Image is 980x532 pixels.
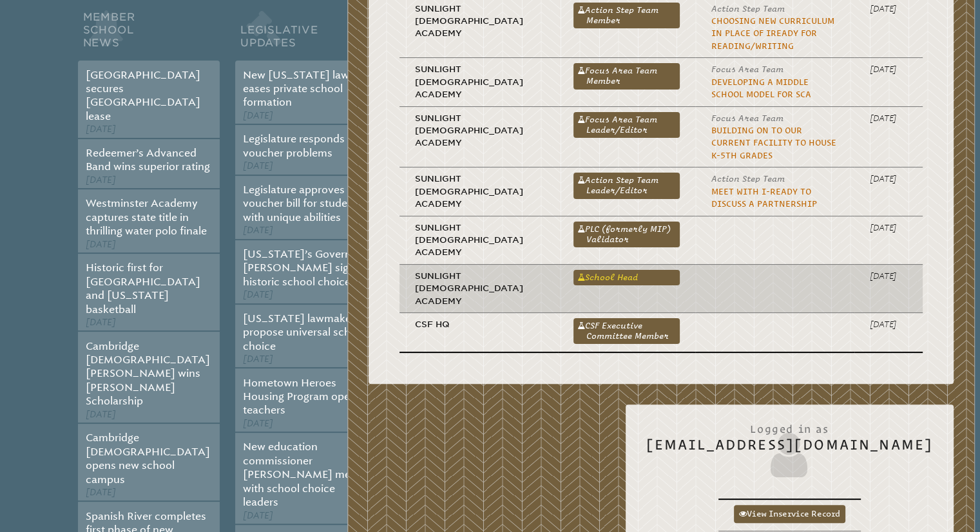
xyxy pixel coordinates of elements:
[711,187,816,209] a: Meet with I-Ready to discuss a partnership
[243,133,358,158] a: Legislature responds to voucher problems
[243,312,366,352] a: [US_STATE] lawmakers propose universal school choice
[711,174,784,184] span: Action Step Team
[86,124,116,135] span: [DATE]
[573,112,680,138] a: Focus Area Team Leader/Editor
[415,3,543,40] p: Sunlight [DEMOGRAPHIC_DATA] Academy
[415,173,543,210] p: Sunlight [DEMOGRAPHIC_DATA] Academy
[235,8,377,61] h2: Legislative Updates
[86,432,210,485] a: Cambridge [DEMOGRAPHIC_DATA] opens new school campus
[243,110,273,121] span: [DATE]
[415,63,543,100] p: Sunlight [DEMOGRAPHIC_DATA] Academy
[870,318,907,330] p: [DATE]
[711,113,783,123] span: Focus Area Team
[711,77,811,99] a: Developing a middle school model for SCA
[711,64,783,74] span: Focus Area Team
[86,69,200,122] a: [GEOGRAPHIC_DATA] secures [GEOGRAPHIC_DATA] lease
[243,418,273,429] span: [DATE]
[573,318,680,344] a: CSF Executive Committee Member
[86,340,210,408] a: Cambridge [DEMOGRAPHIC_DATA][PERSON_NAME] wins [PERSON_NAME] Scholarship
[415,222,543,259] p: Sunlight [DEMOGRAPHIC_DATA] Academy
[78,8,220,61] h2: Member School News
[243,441,365,508] a: New education commissioner [PERSON_NAME] meets with school choice leaders
[86,317,116,328] span: [DATE]
[243,289,273,300] span: [DATE]
[86,487,116,498] span: [DATE]
[711,4,784,14] span: Action Step Team
[573,270,680,285] a: School Head
[711,16,834,51] a: Choosing new curriculum in place of Iready for Reading/Writing
[711,126,836,160] a: Building on to our current facility to house K-5th grades
[415,318,543,330] p: CSF HQ
[573,222,680,247] a: PLC (formerly MIP) Validator
[573,63,680,89] a: Focus Area Team Member
[646,416,933,480] h2: [EMAIL_ADDRESS][DOMAIN_NAME]
[734,505,845,522] a: View inservice record
[870,112,907,124] p: [DATE]
[86,147,210,173] a: Redeemer’s Advanced Band wins superior rating
[243,160,273,171] span: [DATE]
[243,184,363,223] a: Legislature approves voucher bill for students with unique abilities
[243,69,349,109] a: New [US_STATE] law eases private school formation
[870,270,907,282] p: [DATE]
[86,409,116,420] span: [DATE]
[243,510,273,521] span: [DATE]
[243,225,273,236] span: [DATE]
[870,222,907,234] p: [DATE]
[243,248,367,288] a: [US_STATE]’s Governor [PERSON_NAME] signs historic school choice bill
[243,354,273,365] span: [DATE]
[646,416,933,437] span: Logged in as
[870,63,907,75] p: [DATE]
[415,270,543,307] p: Sunlight [DEMOGRAPHIC_DATA] Academy
[573,3,680,28] a: Action Step Team Member
[86,261,200,315] a: Historic first for [GEOGRAPHIC_DATA] and [US_STATE] basketball
[86,239,116,250] span: [DATE]
[86,197,207,237] a: Westminster Academy captures state title in thrilling water polo finale
[86,175,116,185] span: [DATE]
[870,3,907,15] p: [DATE]
[243,377,369,417] a: Hometown Heroes Housing Program open to teachers
[870,173,907,185] p: [DATE]
[573,173,680,198] a: Action Step Team Leader/Editor
[415,112,543,149] p: Sunlight [DEMOGRAPHIC_DATA] Academy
